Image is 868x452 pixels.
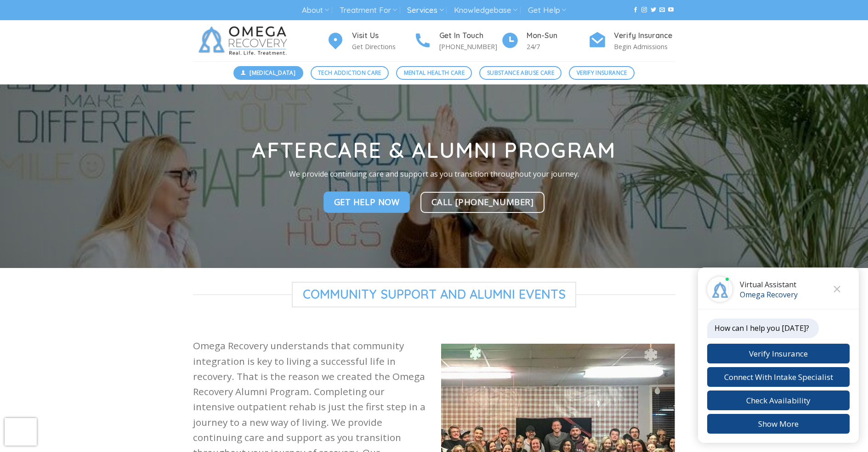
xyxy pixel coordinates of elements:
a: CALL [PHONE_NUMBER] [420,192,545,213]
p: [PHONE_NUMBER] [439,41,501,52]
a: Services [407,2,443,19]
span: Tech Addiction Care [318,68,381,77]
a: Follow on YouTube [668,7,674,13]
a: Follow on Instagram [641,7,647,13]
a: Get Help [528,2,566,19]
h4: Mon-Sun [527,30,588,42]
span: CALL [PHONE_NUMBER] [431,195,534,208]
a: Get Help Now [323,192,410,213]
span: [MEDICAL_DATA] [250,68,295,77]
p: 24/7 [527,41,588,52]
h4: Visit Us [352,30,414,42]
a: Follow on Twitter [651,7,656,13]
a: Tech Addiction Care [311,66,389,80]
h4: Verify Insurance [614,30,675,42]
a: [MEDICAL_DATA] [233,66,303,80]
a: Send us an email [659,7,665,13]
p: We provide continuing care and support as you transition throughout your journey. [223,168,645,180]
a: Treatment For [340,2,397,19]
a: Substance Abuse Care [479,66,562,80]
span: Mental Health Care [404,68,465,77]
span: Get Help Now [334,195,400,209]
p: Get Directions [352,41,414,52]
a: Visit Us Get Directions [326,30,414,52]
img: Omega Recovery [193,20,296,61]
a: Follow on Facebook [633,7,638,13]
a: About [302,2,329,19]
span: Community Support and Alumni Events [292,282,577,307]
strong: Aftercare & Alumni Program [252,137,616,163]
a: Verify Insurance Begin Admissions [588,30,675,52]
h4: Get In Touch [439,30,501,42]
span: Substance Abuse Care [487,68,554,77]
a: Mental Health Care [396,66,472,80]
p: Begin Admissions [614,41,675,52]
span: Verify Insurance [577,68,627,77]
a: Get In Touch [PHONE_NUMBER] [414,30,501,52]
a: Knowledgebase [454,2,517,19]
a: Verify Insurance [569,66,635,80]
